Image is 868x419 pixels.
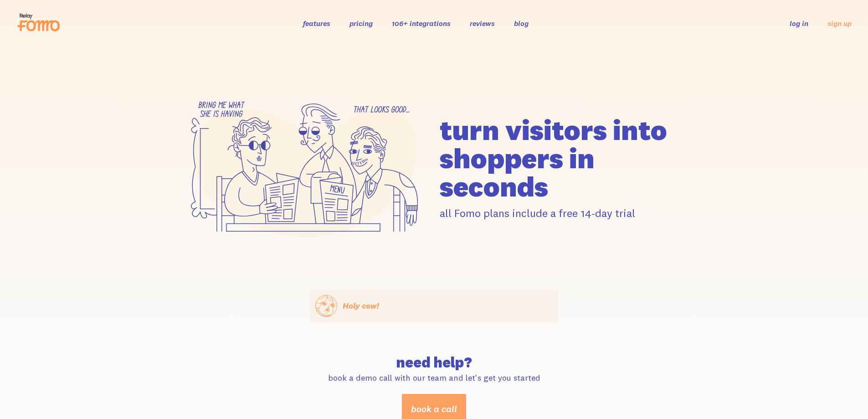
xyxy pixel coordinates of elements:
[315,372,553,383] p: book a demo call with our team and let's get you started
[343,300,379,311] span: Holy cow!
[470,19,495,28] a: reviews
[790,19,808,28] a: log in
[440,116,688,201] h1: turn visitors into shoppers in seconds
[349,19,373,28] a: pricing
[392,19,451,28] a: 106+ integrations
[440,206,688,220] p: all Fomo plans include a free 14-day trial
[315,355,553,370] h2: need help?
[514,19,529,28] a: blog
[303,19,330,28] a: features
[827,19,852,28] a: sign up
